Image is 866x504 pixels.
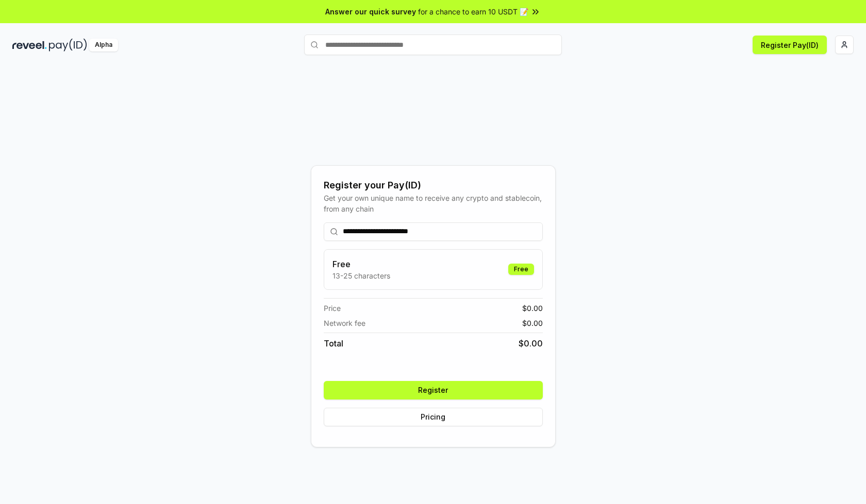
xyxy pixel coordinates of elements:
div: Register your Pay(ID) [324,178,543,193]
button: Register Pay(ID) [753,36,827,54]
span: Price [324,303,341,314]
span: Total [324,337,343,350]
button: Pricing [324,408,543,426]
img: pay_id [49,39,87,51]
img: reveel_dark [12,39,47,51]
span: for a chance to earn 10 USDT 📝 [418,6,528,17]
h3: Free [332,258,390,270]
div: Alpha [89,39,118,51]
span: $ 0.00 [522,303,543,314]
div: Get your own unique name to receive any crypto and stablecoin, from any chain [324,193,543,214]
p: 13-25 characters [332,270,390,281]
button: Register [324,381,543,399]
div: Free [508,264,534,275]
span: $ 0.00 [519,337,543,350]
span: $ 0.00 [522,318,543,328]
span: Answer our quick survey [325,6,416,17]
span: Network fee [324,318,365,328]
